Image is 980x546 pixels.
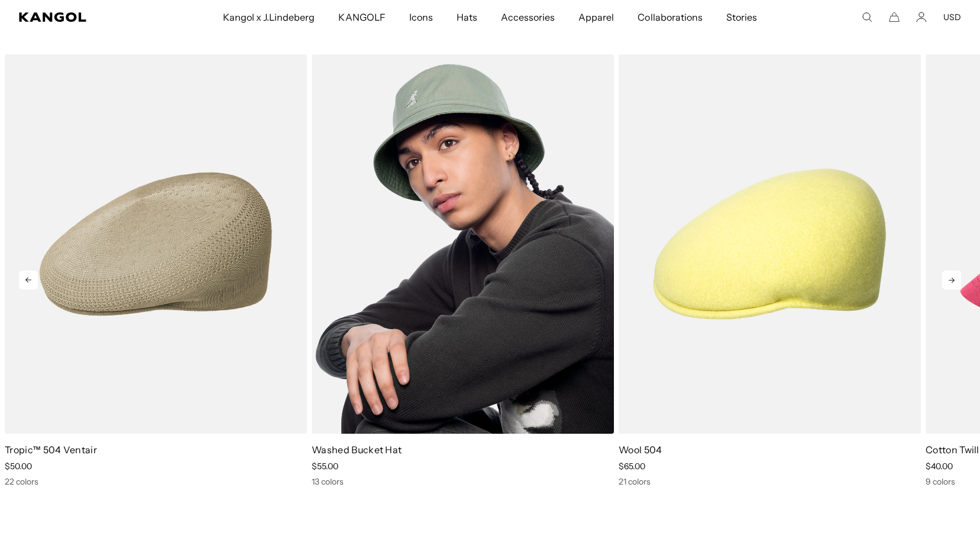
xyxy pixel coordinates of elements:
[619,461,645,472] span: $65.00
[619,444,662,456] a: Wool 504
[619,476,921,487] div: 21 colors
[619,54,921,434] img: Wool 504
[312,444,402,456] a: Washed Bucket Hat
[614,54,921,487] div: 3 of 10
[5,54,307,434] img: Tropic™ 504 Ventair
[312,54,614,434] img: Washed Bucket Hat
[19,12,147,22] a: Kangol
[889,12,900,22] button: Cart
[307,54,614,487] div: 2 of 10
[5,461,32,472] span: $50.00
[312,476,614,487] div: 13 colors
[943,12,961,22] button: USD
[926,461,953,472] span: $40.00
[5,444,97,456] a: Tropic™ 504 Ventair
[5,476,307,487] div: 22 colors
[916,12,927,22] a: Account
[862,12,872,22] summary: Search here
[312,461,338,472] span: $55.00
